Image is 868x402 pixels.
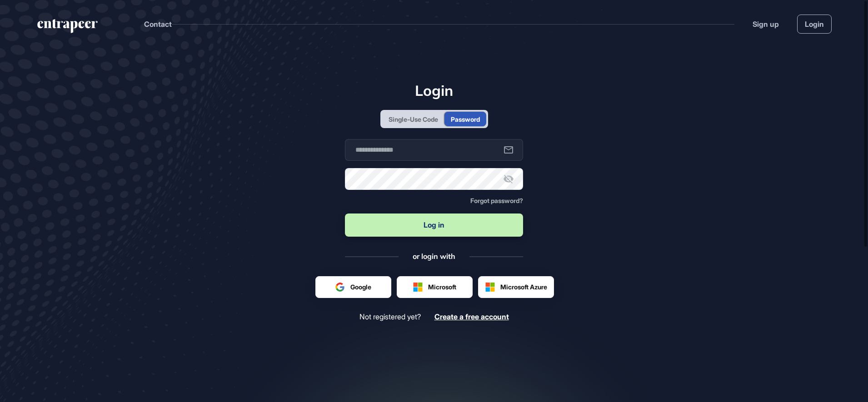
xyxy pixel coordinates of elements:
a: entrapeer-logo [36,19,99,36]
a: Login [797,15,832,34]
div: Password [451,114,480,124]
a: Create a free account [434,313,509,321]
button: Log in [345,213,523,237]
div: or login with [413,251,455,261]
a: Forgot password? [470,197,523,204]
span: Forgot password? [470,197,523,204]
span: Not registered yet? [359,313,421,321]
h1: Login [345,82,523,99]
button: Contact [144,18,172,30]
div: Single-Use Code [389,114,438,124]
span: Create a free account [434,312,509,321]
a: Sign up [753,19,779,30]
